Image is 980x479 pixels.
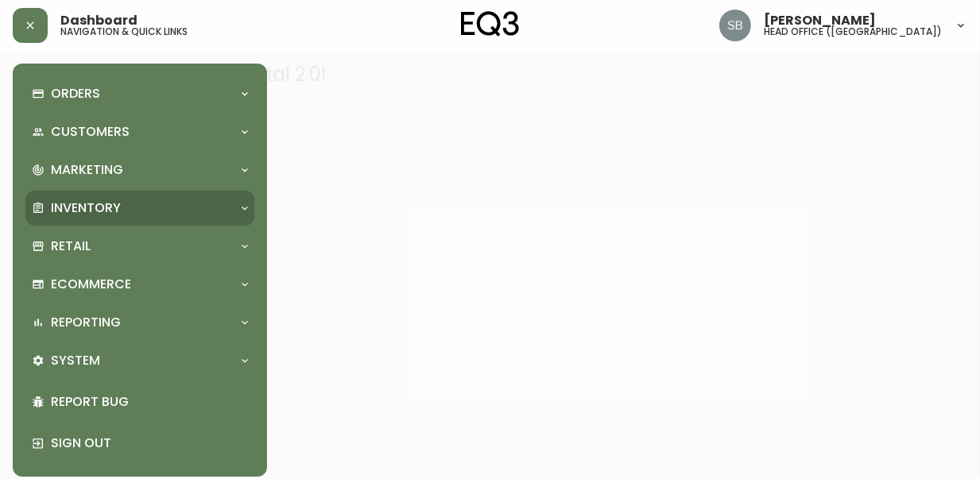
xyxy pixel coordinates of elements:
[25,343,254,378] div: System
[51,393,248,411] p: Report Bug
[51,85,100,102] p: Orders
[51,238,91,255] p: Retail
[60,14,138,27] span: Dashboard
[51,276,131,293] p: Ecommerce
[25,229,254,264] div: Retail
[25,76,254,111] div: Orders
[764,27,942,37] h5: head office ([GEOGRAPHIC_DATA])
[25,191,254,226] div: Inventory
[60,27,188,37] h5: navigation & quick links
[764,14,876,27] span: [PERSON_NAME]
[25,267,254,302] div: Ecommerce
[719,10,751,41] img: 85855414dd6b989d32b19e738a67d5b5
[51,123,130,141] p: Customers
[25,381,254,423] div: Report Bug
[25,114,254,149] div: Customers
[25,153,254,187] div: Marketing
[51,435,248,452] p: Sign Out
[51,314,121,331] p: Reporting
[51,199,121,217] p: Inventory
[461,11,520,37] img: logo
[51,352,100,369] p: System
[25,305,254,340] div: Reporting
[51,161,123,179] p: Marketing
[25,423,254,464] div: Sign Out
